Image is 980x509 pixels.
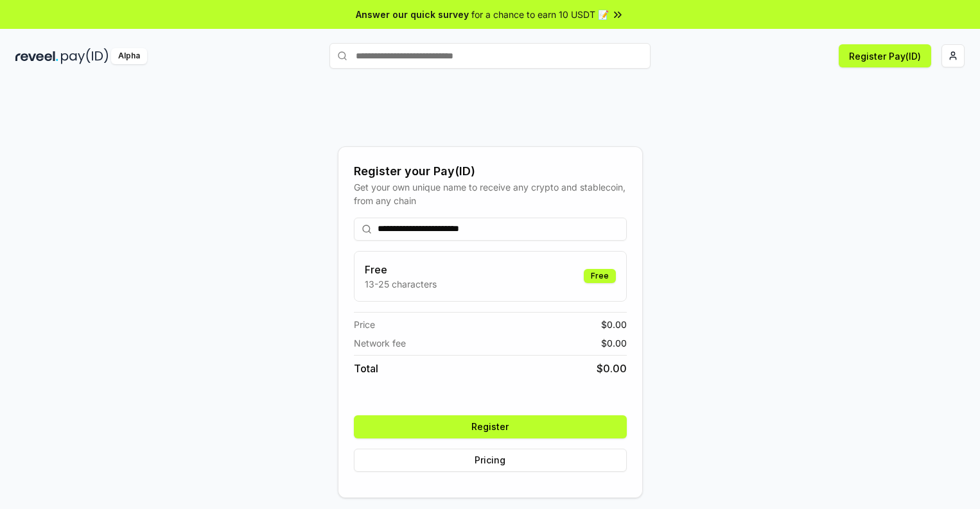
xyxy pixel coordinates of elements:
[111,48,147,64] div: Alpha
[601,336,627,350] span: $ 0.00
[471,8,609,21] span: for a chance to earn 10 USDT 📝
[365,277,437,291] p: 13-25 characters
[354,336,406,350] span: Network fee
[61,48,109,64] img: pay_id
[365,262,437,277] h3: Free
[354,415,627,438] button: Register
[597,361,627,376] span: $ 0.00
[15,48,58,64] img: reveel_dark
[584,269,616,283] div: Free
[354,361,378,376] span: Total
[356,8,469,21] span: Answer our quick survey
[354,318,375,331] span: Price
[839,44,931,67] button: Register Pay(ID)
[354,162,627,180] div: Register your Pay(ID)
[354,449,627,472] button: Pricing
[354,180,627,207] div: Get your own unique name to receive any crypto and stablecoin, from any chain
[601,318,627,331] span: $ 0.00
